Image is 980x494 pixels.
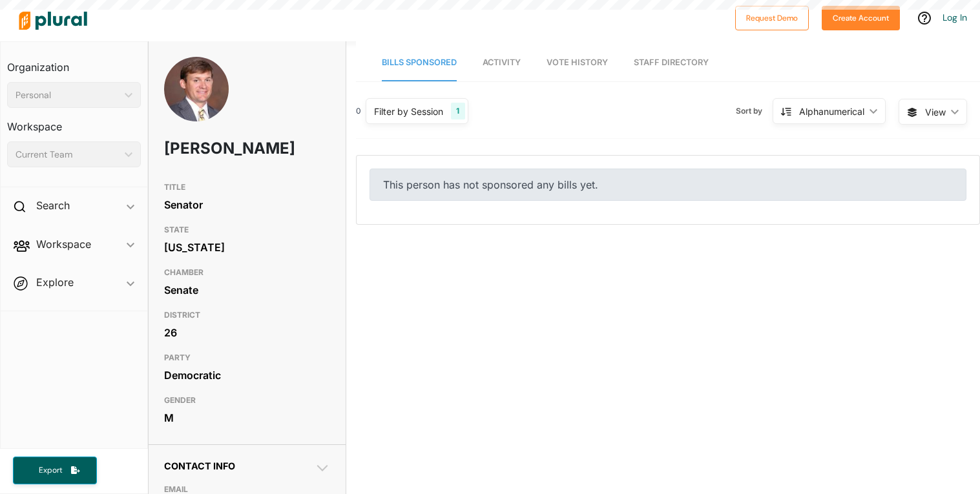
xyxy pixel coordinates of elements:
[483,57,521,67] span: Activity
[483,45,521,81] a: Activity
[822,10,900,24] a: Create Account
[7,108,141,136] h3: Workspace
[164,180,330,195] h3: TITLE
[164,350,330,365] h3: PARTY
[735,6,809,30] button: Request Demo
[356,105,361,117] div: 0
[634,45,709,81] a: Staff Directory
[547,57,608,67] span: Vote History
[822,6,900,30] button: Create Account
[164,222,330,238] h3: STATE
[164,408,330,427] div: M
[799,105,864,118] div: Alphanumerical
[943,12,967,23] a: Log In
[164,460,235,471] span: Contact Info
[382,45,457,81] a: Bills Sponsored
[164,365,330,385] div: Democratic
[164,307,330,323] h3: DISTRICT
[370,169,966,201] div: This person has not sponsored any bills yet.
[164,129,264,168] h1: [PERSON_NAME]
[164,195,330,214] div: Senator
[36,198,70,212] h2: Search
[164,238,330,257] div: [US_STATE]
[7,48,141,77] h3: Organization
[925,105,946,119] span: View
[164,323,330,342] div: 26
[382,57,457,67] span: Bills Sponsored
[374,105,443,118] div: Filter by Session
[30,465,71,476] span: Export
[736,105,773,117] span: Sort by
[451,103,464,119] div: 1
[164,57,229,126] img: Headshot of Russell Ott
[16,148,120,161] div: Current Team
[13,457,97,484] button: Export
[164,280,330,300] div: Senate
[16,88,120,102] div: Personal
[735,10,809,24] a: Request Demo
[547,45,608,81] a: Vote History
[164,393,330,408] h3: GENDER
[164,265,330,280] h3: CHAMBER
